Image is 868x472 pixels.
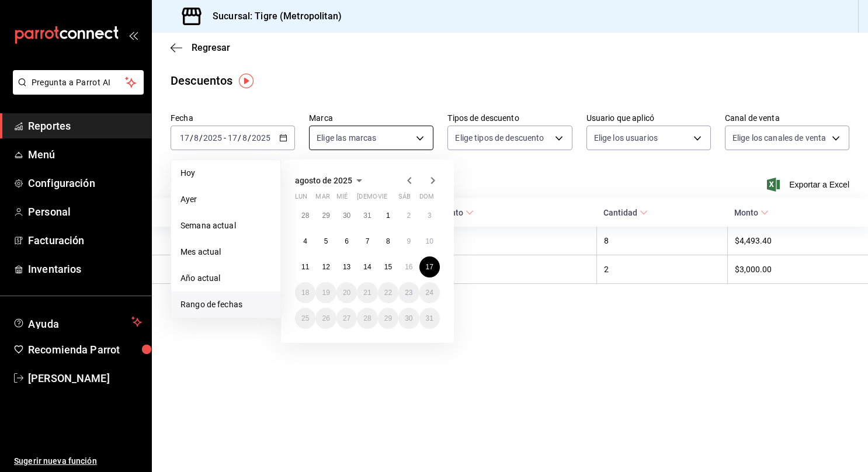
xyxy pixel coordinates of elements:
[180,220,271,232] span: Semana actual
[378,282,398,303] button: 22 de agosto de 2025
[419,205,440,226] button: 3 de agosto de 2025
[357,231,377,252] button: 7 de agosto de 2025
[398,231,419,252] button: 9 de agosto de 2025
[455,132,544,144] span: Elige tipos de descuento
[317,132,376,144] span: Elige las marcas
[384,289,392,297] abbr: 22 de agosto de 2025
[586,114,711,122] label: Usuario que aplicó
[343,289,350,297] abbr: 20 de agosto de 2025
[171,42,230,53] button: Regresar
[336,193,348,205] abbr: miércoles
[295,231,315,252] button: 4 de agosto de 2025
[224,133,226,143] span: -
[322,211,329,220] abbr: 29 de julio de 2025
[28,232,142,248] span: Facturación
[336,205,357,226] button: 30 de julio de 2025
[242,133,248,143] input: --
[309,114,433,122] label: Marca
[301,263,309,271] abbr: 11 de agosto de 2025
[303,237,307,245] abbr: 4 de agosto de 2025
[357,256,377,277] button: 14 de agosto de 2025
[596,255,727,284] th: 2
[398,193,411,205] abbr: sábado
[357,308,377,329] button: 28 de agosto de 2025
[419,193,434,205] abbr: domingo
[447,114,572,122] label: Tipos de descuento
[180,167,271,179] span: Hoy
[238,133,241,143] span: /
[28,118,142,134] span: Reportes
[180,193,271,206] span: Ayer
[152,227,387,255] th: [PERSON_NAME]
[426,289,433,297] abbr: 24 de agosto de 2025
[295,176,352,185] span: agosto de 2025
[171,72,232,89] div: Descuentos
[180,299,271,311] span: Rango de fechas
[193,133,199,143] input: --
[378,308,398,329] button: 29 de agosto de 2025
[386,211,390,220] abbr: 1 de agosto de 2025
[594,132,658,144] span: Elige los usuarios
[152,255,387,284] th: [PERSON_NAME]
[419,256,440,277] button: 17 de agosto de 2025
[171,114,295,122] label: Fecha
[732,132,826,144] span: Elige los canales de venta
[407,237,411,245] abbr: 9 de agosto de 2025
[295,256,315,277] button: 11 de agosto de 2025
[357,193,426,205] abbr: jueves
[398,308,419,329] button: 30 de agosto de 2025
[378,256,398,277] button: 15 de agosto de 2025
[295,205,315,226] button: 28 de julio de 2025
[336,282,357,303] button: 20 de agosto de 2025
[14,455,142,467] span: Sugerir nueva función
[13,70,144,95] button: Pregunta a Parrot AI
[180,272,271,284] span: Año actual
[769,178,849,192] button: Exportar a Excel
[407,211,411,220] abbr: 2 de agosto de 2025
[426,263,433,271] abbr: 17 de agosto de 2025
[343,211,350,220] abbr: 30 de julio de 2025
[419,231,440,252] button: 10 de agosto de 2025
[203,133,223,143] input: ----
[315,256,336,277] button: 12 de agosto de 2025
[398,282,419,303] button: 23 de agosto de 2025
[28,342,142,358] span: Recomienda Parrot
[345,237,349,245] abbr: 6 de agosto de 2025
[387,227,596,255] th: Orden
[28,261,142,277] span: Inventarios
[32,77,126,89] span: Pregunta a Parrot AI
[378,193,387,205] abbr: viernes
[239,74,254,88] img: Tooltip marker
[727,227,868,255] th: $4,493.40
[419,282,440,303] button: 24 de agosto de 2025
[129,30,138,40] button: open_drawer_menu
[378,205,398,226] button: 1 de agosto de 2025
[384,314,392,322] abbr: 29 de agosto de 2025
[322,289,329,297] abbr: 19 de agosto de 2025
[251,133,271,143] input: ----
[336,256,357,277] button: 13 de agosto de 2025
[322,263,329,271] abbr: 12 de agosto de 2025
[295,193,307,205] abbr: lunes
[343,263,350,271] abbr: 13 de agosto de 2025
[603,208,648,217] span: Cantidad
[301,314,309,322] abbr: 25 de agosto de 2025
[405,263,412,271] abbr: 16 de agosto de 2025
[301,289,309,297] abbr: 18 de agosto de 2025
[8,85,144,97] a: Pregunta a Parrot AI
[248,133,251,143] span: /
[357,282,377,303] button: 21 de agosto de 2025
[405,314,412,322] abbr: 30 de agosto de 2025
[190,133,193,143] span: /
[179,133,190,143] input: --
[357,205,377,226] button: 31 de julio de 2025
[428,211,432,220] abbr: 3 de agosto de 2025
[387,255,596,284] th: Orden
[295,282,315,303] button: 18 de agosto de 2025
[324,237,328,245] abbr: 5 de agosto de 2025
[398,256,419,277] button: 16 de agosto de 2025
[227,133,238,143] input: --
[28,315,127,329] span: Ayuda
